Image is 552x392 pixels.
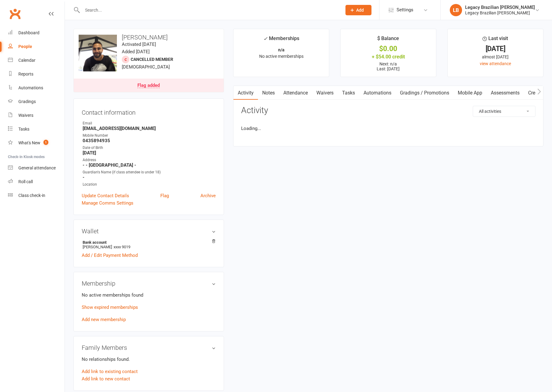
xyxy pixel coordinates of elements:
a: What's New1 [8,136,65,150]
span: [DEMOGRAPHIC_DATA] [122,64,170,70]
div: Waivers [18,113,33,118]
div: Dashboard [18,30,39,35]
a: Assessments [487,86,524,100]
a: Add link to existing contact [82,368,138,375]
a: Gradings [8,95,65,109]
div: Calendar [18,58,35,63]
div: Location [83,182,216,187]
a: Mobile App [453,86,487,100]
strong: [EMAIL_ADDRESS][DOMAIN_NAME] [83,126,216,131]
a: Automations [359,86,396,100]
div: Class check-in [18,193,45,198]
div: What's New [18,140,40,145]
a: view attendance [480,61,511,66]
strong: n/a [278,47,285,52]
a: Add link to new contact [82,375,130,383]
div: [DATE] [453,46,538,52]
strong: [DATE] [83,150,216,156]
a: Tasks [338,86,359,100]
a: Tasks [8,122,65,136]
span: Cancelled member [131,57,173,62]
div: Gradings [18,99,36,104]
a: Roll call [8,175,65,189]
span: 1 [43,140,48,145]
strong: Bank account [83,240,213,245]
div: $0.00 [346,46,431,52]
img: image1688701924.png [79,34,117,72]
h3: Family Members [82,344,216,351]
li: [PERSON_NAME] [82,239,216,250]
div: Flag added [137,83,160,88]
a: Dashboard [8,26,65,40]
time: Activated [DATE] [122,42,156,47]
i: ✓ [263,36,267,42]
input: Search... [80,6,338,14]
span: Add [356,8,364,13]
a: Class kiosk mode [8,189,65,202]
div: Reports [18,72,33,76]
time: Added [DATE] [122,49,150,54]
div: + $54.00 credit [346,54,431,60]
strong: - - [GEOGRAPHIC_DATA] - [83,162,216,168]
div: Email [83,120,216,126]
div: Legacy Brazilian [PERSON_NAME] [465,10,535,16]
a: Flag [160,192,169,199]
h3: Wallet [82,228,216,235]
a: Add / Edit Payment Method [82,252,138,259]
strong: 0435894935 [83,138,216,143]
div: Legacy Brazilian [PERSON_NAME] [465,5,535,10]
div: Automations [18,85,43,90]
a: Update Contact Details [82,192,129,199]
div: Last visit [483,35,508,46]
h3: Contact information [82,107,216,116]
div: LB [450,4,462,16]
span: Settings [397,3,413,17]
div: almost [DATE] [453,54,538,60]
div: Guardian's Name (if class attendee is under 18) [83,169,216,175]
button: Add [345,5,371,15]
h3: [PERSON_NAME] [79,34,219,41]
a: Calendar [8,54,65,67]
a: Automations [8,81,65,95]
a: Gradings / Promotions [396,86,453,100]
span: No active memberships [259,54,304,59]
strong: - [83,175,216,180]
a: Activity [233,86,258,100]
a: Reports [8,67,65,81]
a: Waivers [8,109,65,122]
a: People [8,40,65,54]
a: General attendance kiosk mode [8,161,65,175]
li: Loading... [241,125,535,132]
a: Attendance [279,86,312,100]
p: No active memberships found [82,291,216,299]
a: Waivers [312,86,338,100]
h3: Activity [241,106,535,115]
div: General attendance [18,165,56,170]
a: Notes [258,86,279,100]
a: Clubworx [7,6,23,21]
a: Show expired memberships [82,305,138,310]
div: Address [83,157,216,163]
p: No relationships found. [82,356,216,363]
h3: Membership [82,280,216,287]
a: Manage Comms Settings [82,199,133,207]
span: xxxx 9019 [114,245,130,249]
div: Memberships [263,35,299,46]
div: Tasks [18,127,29,131]
div: People [18,44,32,49]
div: Roll call [18,179,33,184]
div: Date of Birth [83,145,216,151]
p: Next: n/a Last: [DATE] [346,61,431,71]
a: Add new membership [82,317,126,322]
div: $ Balance [377,35,399,46]
a: Archive [200,192,216,199]
div: Mobile Number [83,133,216,139]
